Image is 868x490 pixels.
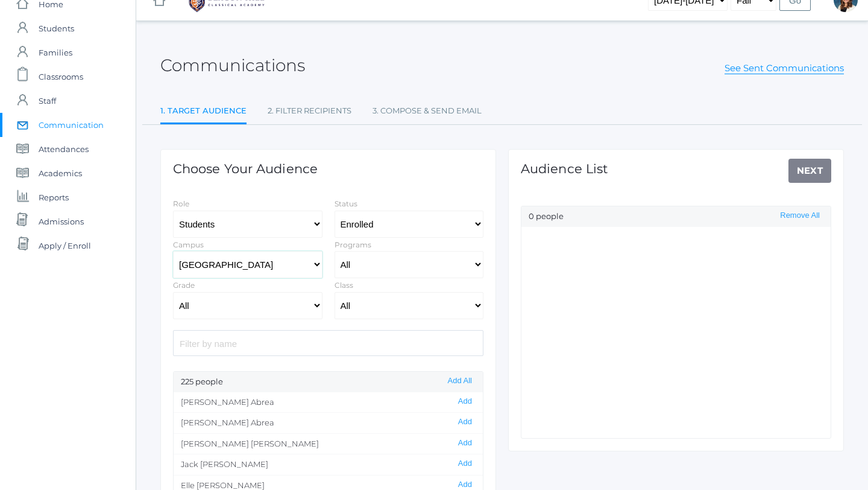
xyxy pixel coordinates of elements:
[39,161,82,185] span: Academics
[725,62,844,74] a: See Sent Communications
[776,211,823,221] button: Remove All
[174,412,483,433] li: [PERSON_NAME] Abrea
[373,99,482,123] a: 3. Compose & Send Email
[39,89,56,113] span: Staff
[160,56,305,75] h2: Communications
[454,459,476,469] button: Add
[39,234,91,258] span: Apply / Enroll
[173,281,195,290] label: Grade
[444,376,476,386] button: Add All
[454,480,476,490] button: Add
[39,185,69,209] span: Reports
[173,330,483,356] input: Filter by name
[335,240,371,249] label: Programs
[454,396,476,407] button: Add
[39,113,104,137] span: Communication
[39,65,83,89] span: Classrooms
[39,16,74,40] span: Students
[335,199,357,208] label: Status
[173,199,189,208] label: Role
[174,433,483,454] li: [PERSON_NAME] [PERSON_NAME]
[335,281,353,290] label: Class
[39,137,89,161] span: Attendances
[174,392,483,413] li: [PERSON_NAME] Abrea
[173,162,318,176] h1: Choose Your Audience
[39,40,72,65] span: Families
[173,240,204,249] label: Campus
[160,99,247,125] a: 1. Target Audience
[521,206,831,227] div: 0 people
[454,438,476,448] button: Add
[454,417,476,427] button: Add
[174,372,483,392] div: 225 people
[39,209,84,234] span: Admissions
[174,454,483,475] li: Jack [PERSON_NAME]
[521,162,608,176] h1: Audience List
[268,99,351,123] a: 2. Filter Recipients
